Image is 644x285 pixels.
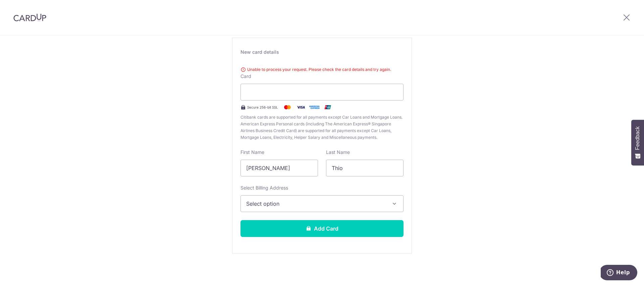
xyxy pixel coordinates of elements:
[601,265,637,282] iframe: Opens a widget where you can find more information
[240,160,318,176] input: Cardholder First Name
[635,126,641,150] span: Feedback
[326,149,350,156] label: Last Name
[631,120,644,165] button: Feedback - Show survey
[326,160,404,176] input: Cardholder Last Name
[240,195,404,212] button: Select option
[13,13,46,22] img: CardUp
[308,103,321,111] img: .alt.amex
[321,103,334,111] img: .alt.unionpay
[246,88,398,96] iframe: Secure card payment input frame
[281,103,294,111] img: Mastercard
[240,149,264,156] label: First Name
[240,220,404,237] button: Add Card
[246,200,386,208] span: Select option
[247,105,278,110] span: Secure 256-bit SSL
[240,66,404,73] div: Unable to process your request. Please check the card details and try again.
[240,73,251,80] label: Card
[240,114,404,141] span: Citibank cards are supported for all payments except Car Loans and Mortgage Loans. American Expre...
[294,103,308,111] img: Visa
[240,185,288,191] label: Select Billing Address
[240,49,404,55] div: New card details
